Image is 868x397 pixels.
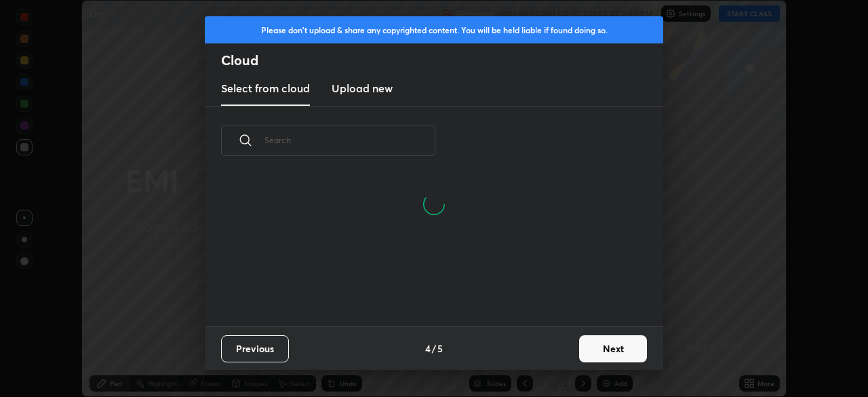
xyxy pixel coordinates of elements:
h2: Cloud [221,52,663,69]
button: Next [579,335,647,362]
h4: 4 [425,341,431,356]
h3: Upload new [332,80,393,96]
div: Please don't upload & share any copyrighted content. You will be held liable if found doing so. [205,16,663,43]
h4: 5 [437,341,443,356]
input: Search [264,111,435,169]
button: Previous [221,335,289,362]
h3: Select from cloud [221,80,310,96]
h4: / [432,341,436,356]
